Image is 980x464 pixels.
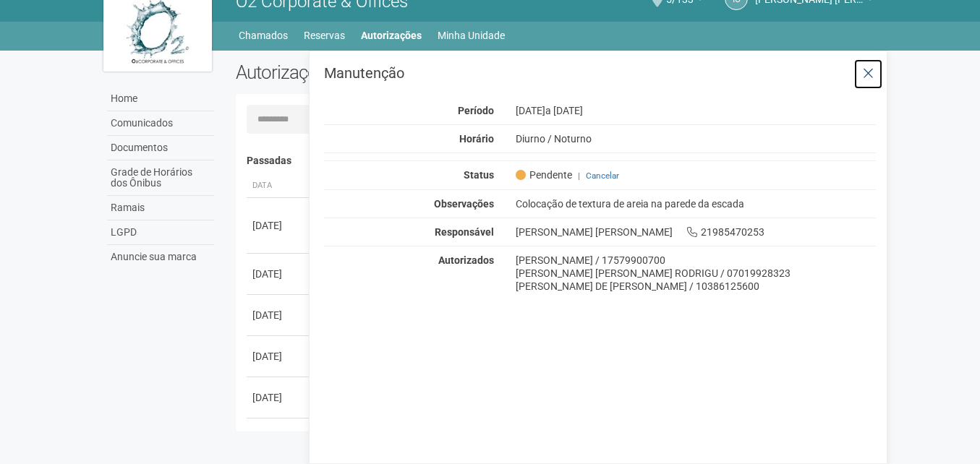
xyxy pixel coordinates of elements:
span: a [DATE] [545,105,583,116]
h3: Manutenção [324,66,876,80]
a: Reservas [304,25,345,46]
div: [DATE] [252,349,306,364]
div: [DATE] [252,308,306,322]
div: [DATE] [252,218,306,233]
a: Documentos [107,136,214,160]
span: Pendente [516,168,572,181]
a: Comunicados [107,111,214,136]
a: Minha Unidade [438,25,505,46]
span: | [578,171,580,181]
div: [PERSON_NAME] DE [PERSON_NAME] / 10386125600 [516,280,877,293]
a: Grade de Horários dos Ônibus [107,160,214,196]
div: [PERSON_NAME] [PERSON_NAME] RODRIGU / 07019928323 [516,267,877,280]
a: Chamados [239,25,288,46]
strong: Observações [434,198,494,210]
div: Colocação de textura de areia na parede da escada [505,197,887,210]
strong: Horário [459,133,494,145]
strong: Responsável [435,226,494,238]
a: Anuncie sua marca [107,245,214,269]
h4: Passadas [247,155,866,166]
th: Data [247,174,312,198]
div: [DATE] [252,390,306,405]
div: [PERSON_NAME] [PERSON_NAME] 21985470253 [505,225,887,239]
a: Ramais [107,196,214,220]
div: [PERSON_NAME] / 17579900700 [516,254,877,267]
a: Home [107,87,214,111]
a: Cancelar [586,171,619,181]
strong: Período [458,105,494,116]
a: LGPD [107,220,214,245]
strong: Status [464,169,494,181]
div: Diurno / Noturno [505,132,887,145]
strong: Autorizados [438,254,494,266]
div: [DATE] [505,104,887,117]
a: Autorizações [361,25,422,46]
div: [DATE] [252,267,306,281]
h2: Autorizações [236,61,545,83]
